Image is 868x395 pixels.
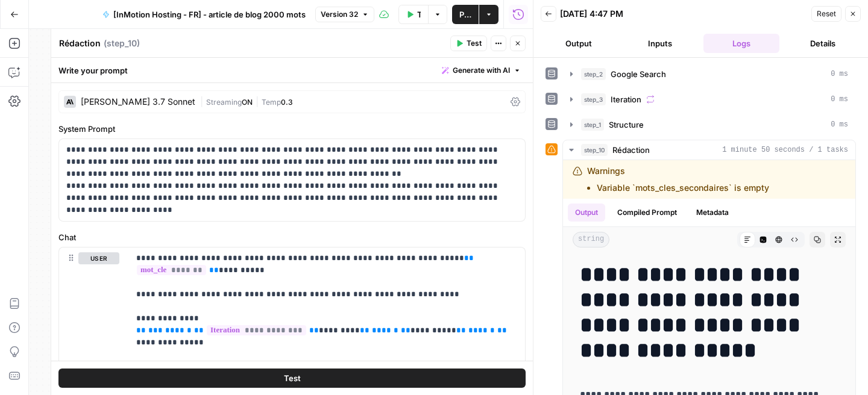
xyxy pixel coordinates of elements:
[104,37,140,49] span: ( step_10 )
[563,140,855,160] button: 1 minute 50 seconds / 1 tasks
[59,37,101,49] textarea: Rédaction
[587,165,769,194] div: Warnings
[784,34,861,53] button: Details
[452,5,479,24] button: Publish
[581,93,606,105] span: step_3
[612,144,650,156] span: Rédaction
[610,204,684,222] button: Compiled Prompt
[597,182,769,194] li: Variable `mots_cles_secondaires` is empty
[722,145,848,155] span: 1 minute 50 seconds / 1 tasks
[315,7,374,22] button: Version 32
[703,34,780,53] button: Logs
[51,58,533,82] div: Write your prompt
[450,36,487,51] button: Test
[563,115,855,134] button: 0 ms
[262,98,281,107] span: Temp
[453,65,510,76] span: Generate with AI
[689,204,736,222] button: Metadata
[831,119,848,130] span: 0 ms
[573,232,609,247] span: string
[817,8,836,19] span: Reset
[622,34,699,53] button: Inputs
[459,8,471,20] span: Publish
[417,8,421,20] span: Test Workflow
[81,98,195,106] div: [PERSON_NAME] 3.7 Sonnet
[113,8,306,20] span: [InMotion Hosting - FR] - article de blog 2000 mots
[611,93,641,105] span: Iteration
[242,98,253,107] span: ON
[398,5,428,24] button: Test Workflow
[541,34,617,53] button: Output
[581,144,608,156] span: step_10
[581,119,604,131] span: step_1
[95,5,313,24] button: [InMotion Hosting - FR] - article de blog 2000 mots
[831,94,848,105] span: 0 ms
[437,63,526,78] button: Generate with AI
[78,252,119,264] button: user
[609,119,644,131] span: Structure
[58,231,526,243] label: Chat
[811,6,841,22] button: Reset
[467,38,482,49] span: Test
[58,123,526,135] label: System Prompt
[253,95,262,107] span: |
[281,98,293,107] span: 0.3
[611,68,666,80] span: Google Search
[563,90,855,109] button: 0 ms
[58,369,526,388] button: Test
[568,204,605,222] button: Output
[831,69,848,79] span: 0 ms
[200,95,206,107] span: |
[206,98,242,107] span: Streaming
[581,68,606,80] span: step_2
[563,64,855,84] button: 0 ms
[284,372,301,384] span: Test
[321,9,358,20] span: Version 32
